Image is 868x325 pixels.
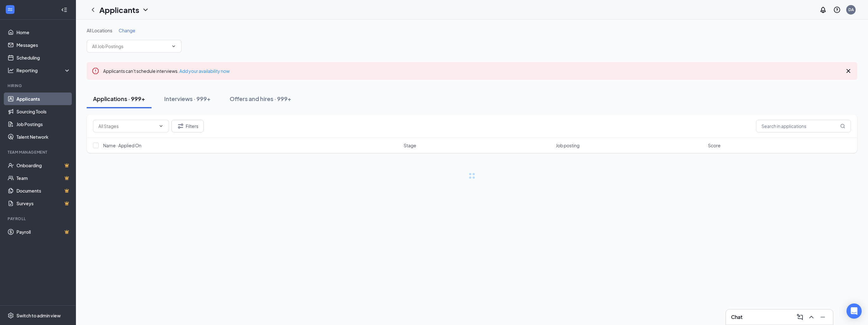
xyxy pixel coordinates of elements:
a: PayrollCrown [16,226,71,238]
h3: Chat [731,314,742,321]
svg: Collapse [61,7,67,13]
span: Name · Applied On [103,142,141,149]
div: DA [848,7,854,12]
svg: ChevronDown [158,124,164,129]
button: Minimize [818,312,828,322]
button: Filter Filters [171,120,204,132]
svg: ChevronDown [142,6,149,14]
svg: Analysis [8,67,14,73]
span: Applicants can't schedule interviews. [103,68,230,74]
input: All Job Postings [92,43,169,50]
a: Home [16,26,71,39]
span: All Locations [87,28,112,33]
a: Talent Network [16,131,71,143]
span: Job posting [556,142,580,149]
svg: WorkstreamLogo [7,6,13,13]
h1: Applicants [99,4,139,15]
a: Scheduling [16,51,71,64]
div: Hiring [8,83,69,88]
a: Applicants [16,92,71,105]
svg: MagnifyingGlass [840,124,845,129]
div: Open Intercom Messenger [846,303,862,319]
span: Score [708,142,721,149]
svg: ChevronUp [808,313,815,321]
svg: Settings [8,312,14,319]
svg: Cross [845,67,852,75]
div: Payroll [8,216,69,221]
a: TeamCrown [16,172,71,184]
a: Add your availability now [179,68,230,74]
a: SurveysCrown [16,197,71,210]
div: Reporting [16,67,71,73]
a: DocumentsCrown [16,184,71,197]
svg: ChevronDown [171,44,176,49]
svg: ComposeMessage [796,313,804,321]
svg: Error [92,67,99,75]
input: All Stages [98,123,156,130]
svg: Filter [177,122,184,130]
div: Team Management [8,150,69,155]
svg: QuestionInfo [833,6,841,14]
span: Stage [404,142,416,149]
span: Change [119,28,135,33]
a: Messages [16,39,71,51]
div: Switch to admin view [16,312,61,319]
div: Offers and hires · 999+ [230,95,291,103]
a: Job Postings [16,118,71,131]
div: Applications · 999+ [93,95,145,103]
svg: Notifications [819,6,827,14]
button: ChevronUp [806,312,816,322]
div: Interviews · 999+ [164,95,211,103]
a: OnboardingCrown [16,159,71,172]
button: ComposeMessage [795,312,805,322]
a: Sourcing Tools [16,105,71,118]
svg: ChevronLeft [89,6,97,14]
input: Search in applications [756,120,851,132]
svg: Minimize [819,313,827,321]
